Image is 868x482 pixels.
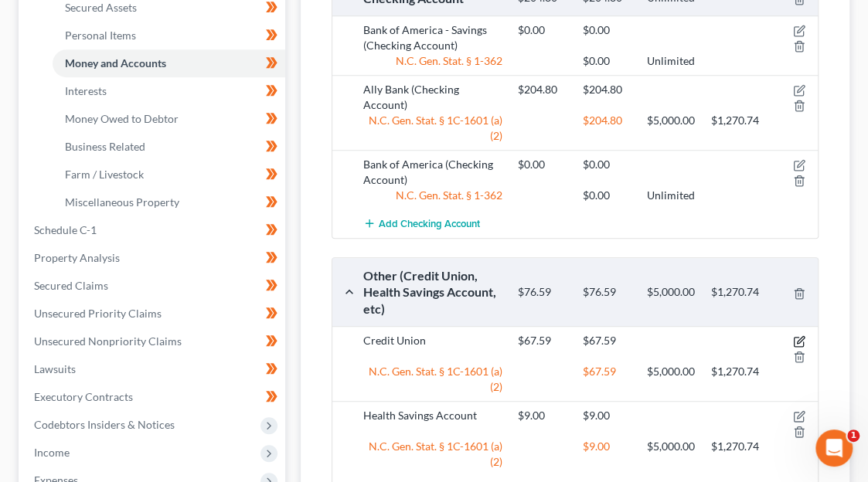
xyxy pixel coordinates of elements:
[703,285,768,300] div: $1,270.74
[639,285,703,300] div: $5,000.00
[574,82,638,97] div: $204.80
[574,188,638,203] div: $0.00
[574,408,638,423] div: $9.00
[53,49,285,77] a: Money and Accounts
[639,439,703,454] div: $5,000.00
[34,279,108,292] span: Secured Claims
[34,307,162,320] span: Unsecured Priority Claims
[53,161,285,188] a: Farm / Livestock
[34,446,70,459] span: Income
[356,439,510,470] div: N.C. Gen. Stat. § 1C-1601 (a)(2)
[65,29,136,42] span: Personal Items
[22,328,285,355] a: Unsecured Nonpriority Claims
[34,334,182,348] span: Unsecured Nonpriority Claims
[22,383,285,411] a: Executory Contracts
[574,157,638,172] div: $0.00
[65,112,179,125] span: Money Owed to Debtor
[574,439,638,454] div: $9.00
[510,157,574,172] div: $0.00
[356,82,510,113] div: Ally Bank (Checking Account)
[356,364,510,395] div: N.C. Gen. Stat. § 1C-1601 (a)(2)
[34,251,120,264] span: Property Analysis
[356,333,510,364] div: Credit Union
[639,188,703,203] div: Unlimited
[34,418,175,431] span: Codebtors Insiders & Notices
[356,408,510,439] div: Health Savings Account
[356,267,510,317] div: Other (Credit Union, Health Savings Account, etc)
[379,218,480,230] span: Add Checking Account
[34,223,97,236] span: Schedule C-1
[22,244,285,272] a: Property Analysis
[356,113,510,144] div: N.C. Gen. Stat. § 1C-1601 (a)(2)
[34,362,76,375] span: Lawsuits
[53,77,285,105] a: Interests
[65,195,179,209] span: Miscellaneous Property
[356,22,510,53] div: Bank of America - Savings (Checking Account)
[574,22,638,38] div: $0.00
[22,300,285,328] a: Unsecured Priority Claims
[639,53,703,69] div: Unlimited
[22,272,285,300] a: Secured Claims
[65,140,145,153] span: Business Related
[510,285,574,300] div: $76.59
[574,53,638,69] div: $0.00
[510,408,574,423] div: $9.00
[639,364,703,379] div: $5,000.00
[510,333,574,348] div: $67.59
[847,429,859,442] span: 1
[703,439,768,454] div: $1,270.74
[65,1,137,14] span: Secured Assets
[65,84,107,97] span: Interests
[53,105,285,133] a: Money Owed to Debtor
[65,56,166,70] span: Money and Accounts
[363,209,480,238] button: Add Checking Account
[356,53,510,69] div: N.C. Gen. Stat. § 1-362
[639,113,703,128] div: $5,000.00
[65,168,144,181] span: Farm / Livestock
[22,355,285,383] a: Lawsuits
[574,364,638,379] div: $67.59
[356,157,510,188] div: Bank of America (Checking Account)
[574,113,638,128] div: $204.80
[574,285,638,300] div: $76.59
[34,390,133,403] span: Executory Contracts
[815,429,853,467] iframe: Intercom live chat
[510,82,574,97] div: $204.80
[53,133,285,161] a: Business Related
[510,22,574,38] div: $0.00
[356,188,510,203] div: N.C. Gen. Stat. § 1-362
[703,113,768,128] div: $1,270.74
[574,333,638,348] div: $67.59
[53,188,285,216] a: Miscellaneous Property
[703,364,768,379] div: $1,270.74
[22,216,285,244] a: Schedule C-1
[53,22,285,49] a: Personal Items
